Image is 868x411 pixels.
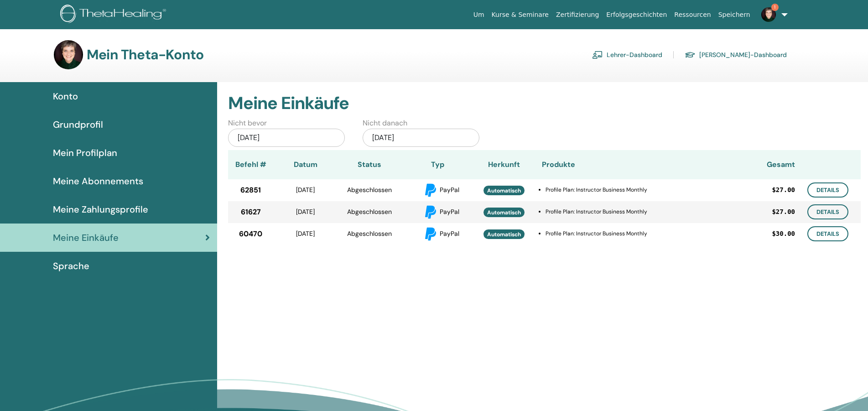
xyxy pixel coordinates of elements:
[546,229,736,238] li: Profile Plan: Instructor Business Monthly
[736,159,795,170] div: Gesamt
[228,93,861,114] h2: Meine Einkäufe
[274,229,338,239] div: [DATE]
[338,150,401,179] th: Status
[53,174,143,188] span: Meine Abonnements
[772,207,775,217] span: $
[534,150,736,179] th: Produkte
[401,150,474,179] th: Typ
[228,118,267,129] label: Nicht bevor
[807,204,848,219] a: Details
[53,146,117,160] span: Mein Profilplan
[470,6,488,23] a: Um
[228,150,274,179] th: Befehl #
[546,186,736,194] li: Profile Plan: Instructor Business Monthly
[776,185,795,195] span: 27.00
[363,129,479,147] div: [DATE]
[440,229,459,237] span: PayPal
[53,203,148,216] span: Meine Zahlungsprofile
[60,5,169,25] img: logo.png
[807,182,848,198] a: Details
[440,207,459,215] span: PayPal
[423,183,438,198] img: paypal.svg
[474,150,534,179] th: Herkunft
[771,4,779,11] span: 1
[592,51,603,59] img: chalkboard-teacher.svg
[685,47,787,62] a: [PERSON_NAME]-Dashboard
[487,209,521,216] span: Automatisch
[715,6,754,23] a: Speichern
[603,6,670,23] a: Erfolgsgeschichten
[274,150,338,179] th: Datum
[241,207,261,218] span: 61627
[347,229,392,238] span: Abgeschlossen
[53,259,89,273] span: Sprache
[53,118,103,131] span: Grundprofil
[488,6,552,23] a: Kurse & Seminare
[807,226,848,241] a: Details
[772,229,775,239] span: $
[546,208,736,216] li: Profile Plan: Instructor Business Monthly
[53,231,119,245] span: Meine Einkäufe
[363,118,407,129] label: Nicht danach
[87,47,203,63] h3: Mein Theta-Konto
[440,185,459,193] span: PayPal
[423,205,438,219] img: paypal.svg
[772,185,775,195] span: $
[761,7,776,22] img: default.jpg
[776,229,795,239] span: 30.00
[776,207,795,217] span: 27.00
[487,231,521,238] span: Automatisch
[228,129,345,147] div: [DATE]
[487,187,521,194] span: Automatisch
[423,227,438,241] img: paypal.svg
[670,6,714,23] a: Ressourcen
[54,40,83,69] img: default.jpg
[685,51,696,59] img: graduation-cap.svg
[347,208,392,216] span: Abgeschlossen
[592,47,662,62] a: Lehrer-Dashboard
[53,89,78,103] span: Konto
[239,229,262,239] span: 60470
[274,207,338,217] div: [DATE]
[552,6,603,23] a: Zertifizierung
[274,185,338,195] div: [DATE]
[347,186,392,194] span: Abgeschlossen
[240,185,261,196] span: 62851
